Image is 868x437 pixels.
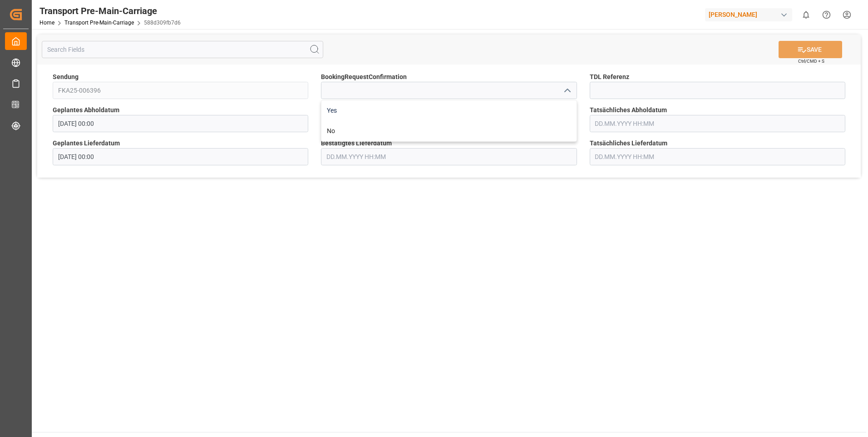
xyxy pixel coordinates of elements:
[39,4,181,18] div: Transport Pre-Main-Carriage
[42,41,323,58] input: Search Fields
[705,8,792,21] div: [PERSON_NAME]
[53,115,308,132] input: DD.MM.YYYY HH:MM
[53,105,119,115] span: Geplantes Abholdatum
[321,100,576,121] div: Yes
[796,5,816,25] button: show 0 new notifications
[53,139,120,148] span: Geplantes Lieferdatum
[590,115,845,132] input: DD.MM.YYYY HH:MM
[321,148,577,165] input: DD.MM.YYYY HH:MM
[321,72,407,82] span: BookingRequestConfirmation
[798,58,824,65] span: Ctrl/CMD + S
[39,20,54,26] a: Home
[321,121,576,141] div: No
[779,41,842,58] button: SAVE
[816,5,837,25] button: Help Center
[705,6,796,23] button: [PERSON_NAME]
[590,72,629,82] span: TDL Referenz
[53,72,79,82] span: Sendung
[590,139,667,148] span: Tatsächliches Lieferdatum
[321,139,392,148] span: Bestätigtes Lieferdatum
[590,105,667,115] span: Tatsächliches Abholdatum
[53,148,308,165] input: DD.MM.YYYY HH:MM
[64,20,134,26] a: Transport Pre-Main-Carriage
[560,84,573,98] button: close menu
[590,148,845,165] input: DD.MM.YYYY HH:MM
